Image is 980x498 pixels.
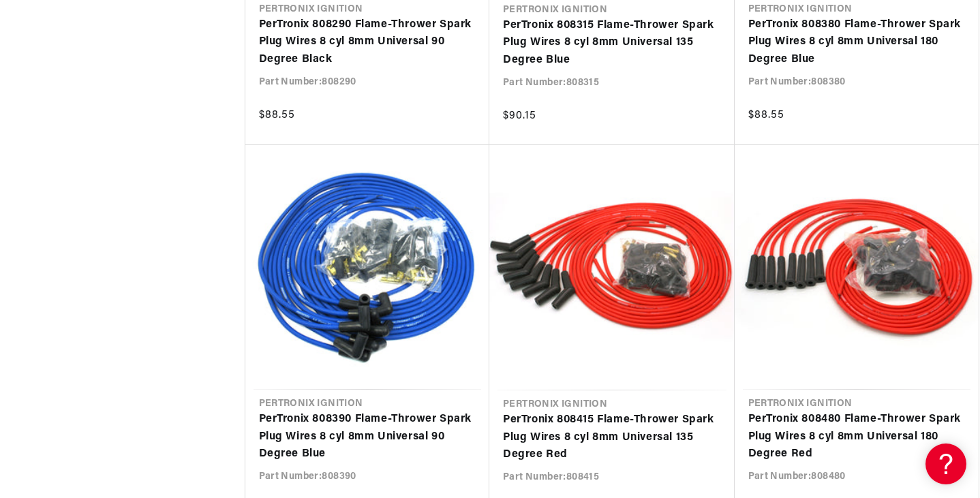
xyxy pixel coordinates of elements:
a: PerTronix 808380 Flame-Thrower Spark Plug Wires 8 cyl 8mm Universal 180 Degree Blue [748,16,966,69]
a: PerTronix 808415 Flame-Thrower Spark Plug Wires 8 cyl 8mm Universal 135 Degree Red [503,411,721,464]
a: PerTronix 808315 Flame-Thrower Spark Plug Wires 8 cyl 8mm Universal 135 Degree Blue [503,17,721,69]
a: PerTronix 808480 Flame-Thrower Spark Plug Wires 8 cyl 8mm Universal 180 Degree Red [748,411,966,463]
a: PerTronix 808290 Flame-Thrower Spark Plug Wires 8 cyl 8mm Universal 90 Degree Black [259,16,476,69]
a: PerTronix 808390 Flame-Thrower Spark Plug Wires 8 cyl 8mm Universal 90 Degree Blue [259,411,476,463]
